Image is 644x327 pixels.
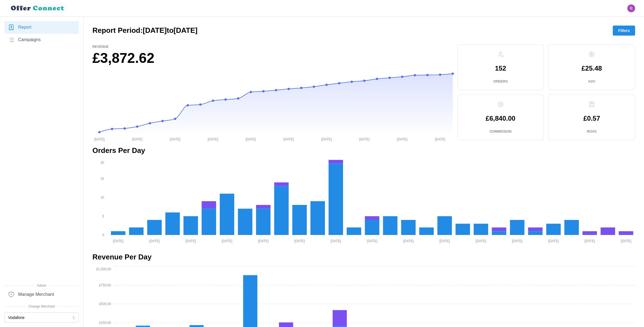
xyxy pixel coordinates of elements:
span: Campaigns [18,36,41,43]
tspan: [DATE] [246,137,256,141]
p: Revenue [92,44,453,49]
tspan: [DATE] [283,137,294,141]
tspan: 0 [102,233,104,237]
span: Manage Merchant [18,291,54,298]
a: Manage Merchant [4,288,79,301]
tspan: [DATE] [208,137,218,141]
tspan: [DATE] [476,239,486,243]
tspan: [DATE] [132,137,143,141]
h2: Report Period: [DATE] to [DATE] [92,26,197,35]
button: Filters [613,26,635,36]
img: Ryan Gribben [627,4,635,12]
tspan: [DATE] [149,239,160,243]
tspan: [DATE] [367,239,378,243]
h2: Orders Per Day [92,146,635,155]
p: ROAS [587,129,597,134]
tspan: [DATE] [222,239,232,243]
p: Orders [493,79,508,84]
tspan: £750.00 [99,283,111,287]
tspan: £500.00 [99,302,111,306]
a: Report [4,21,79,34]
tspan: [DATE] [621,239,631,243]
tspan: [DATE] [330,239,341,243]
tspan: 20 [101,161,104,165]
tspan: [DATE] [113,239,124,243]
tspan: [DATE] [294,239,305,243]
span: Filters [618,26,630,35]
tspan: [DATE] [170,137,180,141]
a: Campaigns [4,34,79,46]
tspan: 5 [102,214,104,218]
p: AOV [588,79,595,84]
h1: £3,872.62 [92,49,453,67]
tspan: [DATE] [439,239,450,243]
tspan: 10 [101,195,104,199]
p: Commission [489,129,511,134]
tspan: [DATE] [584,239,595,243]
p: 152 [495,65,506,72]
p: £6,840.00 [486,115,515,122]
p: £0.57 [583,115,600,122]
tspan: [DATE] [548,239,559,243]
tspan: [DATE] [321,137,332,141]
span: Change Merchant [4,304,79,309]
img: loyalBe Logo [9,3,67,13]
tspan: £250.00 [99,321,111,325]
span: Report [18,24,31,31]
button: Open user button [627,4,635,12]
tspan: 15 [101,177,104,181]
span: Admin [4,283,79,288]
button: Vodafone [4,313,79,323]
p: £25.48 [582,65,602,72]
tspan: [DATE] [359,137,370,141]
tspan: [DATE] [397,137,408,141]
tspan: [DATE] [94,137,105,141]
tspan: £1,000.00 [96,267,111,271]
h2: Revenue Per Day [92,252,635,262]
tspan: [DATE] [512,239,523,243]
tspan: [DATE] [185,239,196,243]
tspan: [DATE] [258,239,269,243]
tspan: [DATE] [435,137,445,141]
tspan: [DATE] [403,239,414,243]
